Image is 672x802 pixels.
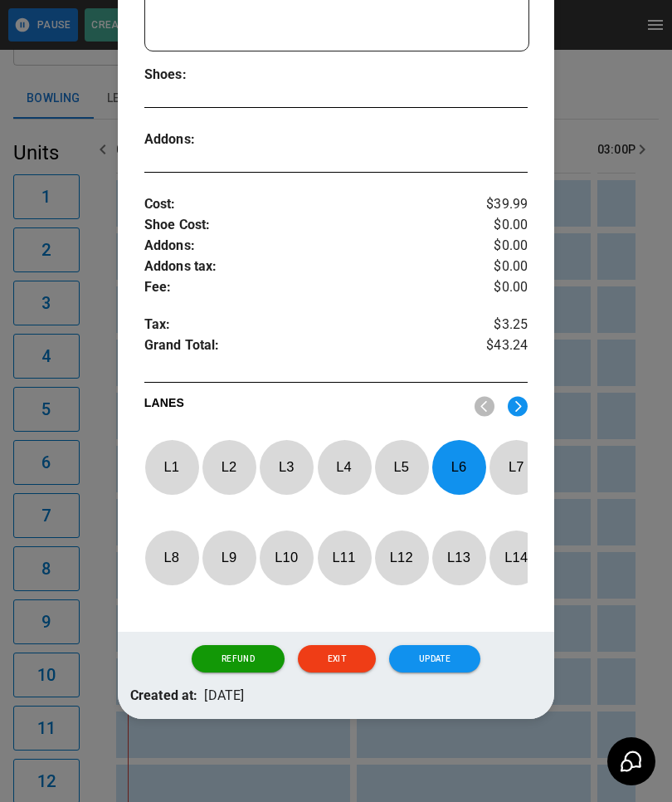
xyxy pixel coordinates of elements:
[144,277,464,298] p: Fee :
[130,686,198,707] p: Created at:
[389,645,480,673] button: Update
[464,236,528,257] p: $0.00
[374,447,429,487] p: L 5
[464,257,528,277] p: $0.00
[374,538,429,577] p: L 12
[144,236,464,257] p: Addons :
[144,130,241,150] p: Addons :
[202,447,256,487] p: L 2
[317,538,372,577] p: L 11
[464,315,528,335] p: $3.25
[192,645,285,673] button: Refund
[144,447,199,487] p: L 1
[259,538,314,577] p: L 10
[298,645,376,673] button: Exit
[144,194,464,215] p: Cost :
[464,277,528,298] p: $0.00
[475,396,494,417] img: nav_left.svg
[508,396,528,417] img: right.svg
[431,447,486,487] p: L 6
[144,215,464,236] p: Shoe Cost :
[259,447,314,487] p: L 3
[144,394,462,418] p: LANES
[204,686,244,707] p: [DATE]
[464,194,528,215] p: $39.99
[144,65,241,86] p: Shoes :
[464,335,528,360] p: $43.24
[489,538,543,577] p: L 14
[144,315,464,335] p: Tax :
[489,447,543,487] p: L 7
[144,257,464,277] p: Addons tax :
[202,538,256,577] p: L 9
[464,215,528,236] p: $0.00
[431,538,486,577] p: L 13
[317,447,372,487] p: L 4
[144,335,464,360] p: Grand Total :
[144,538,199,577] p: L 8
